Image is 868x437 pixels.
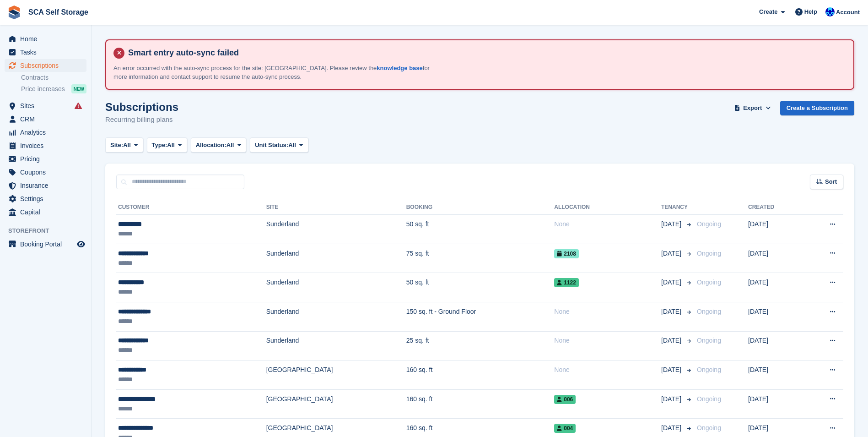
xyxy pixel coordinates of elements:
a: menu [5,179,86,192]
p: An error occurred with the auto-sync process for the site: [GEOGRAPHIC_DATA]. Please review the f... [113,64,434,82]
span: 2108 [554,249,579,258]
h4: Smart entry auto-sync failed [124,48,846,58]
td: [DATE] [748,389,803,419]
td: 75 sq. ft [406,244,555,273]
td: 50 sq. ft [406,273,555,302]
span: [DATE] [661,307,683,317]
span: 004 [554,424,576,433]
span: [DATE] [661,336,683,345]
a: menu [5,206,86,218]
a: menu [5,153,86,165]
a: menu [5,166,86,179]
a: Preview store [75,239,86,250]
td: 25 sq. ft [406,331,555,361]
span: All [288,141,296,150]
td: 50 sq. ft [406,215,555,244]
td: Sunderland [266,244,406,273]
td: [GEOGRAPHIC_DATA] [266,361,406,390]
span: Ongoing [697,220,721,228]
span: Ongoing [697,395,721,403]
span: Help [804,7,817,16]
button: Allocation: All [191,137,247,153]
a: SCA Self Storage [25,5,92,20]
td: Sunderland [266,215,406,244]
div: NEW [71,84,86,93]
a: menu [5,99,86,112]
span: All [167,141,175,150]
td: [DATE] [748,215,803,244]
span: Insurance [20,179,75,192]
span: Pricing [20,153,75,165]
th: Allocation [554,200,661,215]
div: None [554,365,661,375]
a: menu [5,238,86,251]
span: Capital [20,206,75,218]
th: Created [748,200,803,215]
td: Sunderland [266,331,406,361]
a: menu [5,46,86,59]
h1: Subscriptions [105,101,178,113]
span: CRM [20,113,75,126]
span: All [123,141,131,150]
a: knowledge base [377,65,422,71]
span: 1122 [554,278,579,287]
div: None [554,336,661,345]
td: [DATE] [748,244,803,273]
th: Customer [116,200,266,215]
th: Site [266,200,406,215]
a: menu [5,126,86,139]
div: None [554,219,661,229]
span: [DATE] [661,219,683,229]
span: Home [20,33,75,45]
td: 150 sq. ft - Ground Floor [406,302,555,331]
td: [DATE] [748,361,803,390]
span: Sort [825,177,837,186]
span: [DATE] [661,249,683,258]
a: menu [5,192,86,205]
td: Sunderland [266,302,406,331]
a: Contracts [21,73,86,82]
span: Coupons [20,166,75,179]
span: Unit Status: [255,141,288,150]
span: Allocation: [196,141,226,150]
span: Ongoing [697,337,721,344]
span: Ongoing [697,308,721,315]
span: Storefront [8,226,91,235]
a: Create a Subscription [780,101,854,116]
td: [DATE] [748,331,803,361]
span: Type: [152,141,167,150]
td: Sunderland [266,273,406,302]
span: Subscriptions [20,59,75,72]
button: Site: All [105,137,143,153]
span: Ongoing [697,279,721,286]
a: menu [5,59,86,72]
button: Type: All [147,137,187,153]
span: Account [836,8,860,17]
span: Settings [20,192,75,205]
i: Smart entry sync failures have occurred [75,102,82,109]
span: Export [743,104,762,113]
img: Kelly Neesham [825,7,835,16]
span: Price increases [21,85,65,93]
span: Booking Portal [20,238,75,251]
span: Invoices [20,139,75,152]
span: Analytics [20,126,75,139]
a: menu [5,113,86,126]
span: Site: [110,141,123,150]
td: [DATE] [748,302,803,331]
div: None [554,307,661,317]
span: [DATE] [661,278,683,287]
button: Export [733,101,773,116]
span: Tasks [20,46,75,59]
span: Ongoing [697,424,721,432]
td: 160 sq. ft [406,389,555,419]
span: Create [759,7,777,16]
td: 160 sq. ft [406,361,555,390]
button: Unit Status: All [250,137,308,153]
span: Ongoing [697,366,721,373]
span: [DATE] [661,423,683,433]
p: Recurring billing plans [105,115,178,125]
img: stora-icon-8386f47178a22dfd0bd8f6a31ec36ba5ce8667c1dd55bd0f319d3a0aa187defe.svg [7,5,21,19]
span: All [226,141,234,150]
span: Ongoing [697,250,721,257]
